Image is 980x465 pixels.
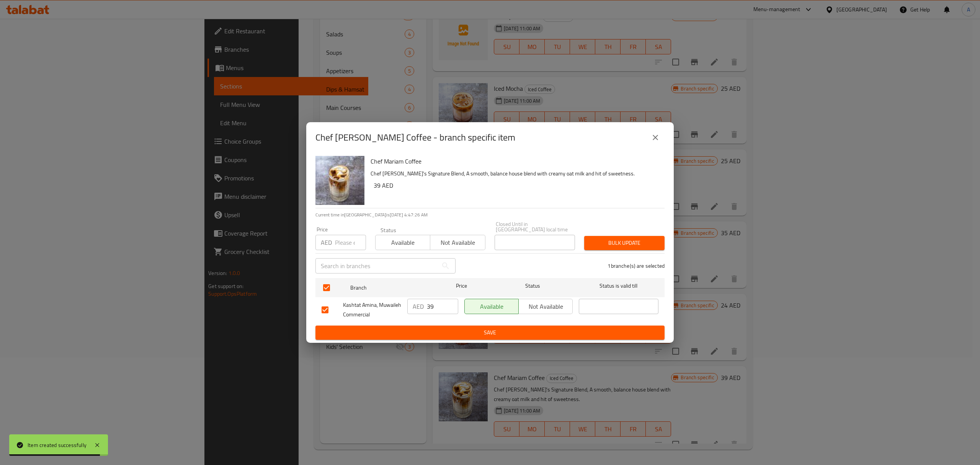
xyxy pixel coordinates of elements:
[343,300,401,319] span: Kashtat Amina, Muwaileh Commercial
[315,326,665,340] button: Save
[374,180,658,191] h6: 39 AED
[375,235,430,250] button: Available
[468,301,516,312] span: Available
[321,238,332,247] p: AED
[646,128,665,147] button: close
[522,301,570,312] span: Not available
[335,235,366,250] input: Please enter price
[322,328,658,337] span: Save
[371,156,658,167] h6: Chef Mariam Coffee
[379,237,427,248] span: Available
[315,131,515,144] h2: Chef [PERSON_NAME] Coffee - branch specific item
[315,156,364,205] img: Chef Mariam Coffee
[433,237,482,248] span: Not available
[28,441,87,449] div: Item created successfully
[608,262,665,270] p: 1 branche(s) are selected
[315,211,665,218] p: Current time in [GEOGRAPHIC_DATA] is [DATE] 4:47:26 AM
[579,281,658,291] span: Status is valid till
[518,299,573,314] button: Not available
[371,169,658,178] p: Chef [PERSON_NAME]'s Signature Blend, A smooth, balance house blend with creamy oat milk and hit ...
[413,302,424,311] p: AED
[427,299,458,314] input: Please enter price
[590,238,658,248] span: Bulk update
[464,299,519,314] button: Available
[430,235,485,250] button: Not available
[315,258,438,273] input: Search in branches
[436,281,487,291] span: Price
[350,283,430,293] span: Branch
[493,281,573,291] span: Status
[584,236,665,250] button: Bulk update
